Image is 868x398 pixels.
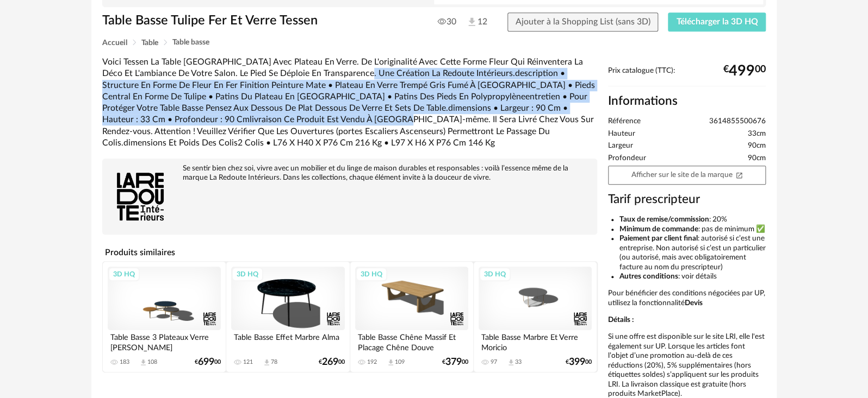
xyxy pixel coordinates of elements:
span: Open In New icon [735,170,743,178]
a: 3D HQ Table Basse 3 Plateaux Verre [PERSON_NAME] 183 Download icon 108 €69900 [103,262,226,372]
span: Télécharger la 3D HQ [676,17,758,26]
span: Largeur [608,141,633,151]
h4: Produits similaires [102,244,597,261]
a: 3D HQ Table Basse Effet Marbre Alma 121 Download icon 78 €26900 [226,262,349,372]
div: 3D HQ [356,267,387,281]
span: 12 [466,16,487,28]
b: Minimum de commande [619,225,698,233]
span: Référence [608,117,641,127]
div: € 00 [195,358,221,366]
span: Download icon [139,358,147,367]
span: 399 [569,358,585,366]
div: 3D HQ [232,267,263,281]
p: Pour bénéficier des conditions négociées par UP, utilisez la fonctionnalité [608,289,766,308]
li: : voir détails [619,272,766,282]
b: Autres conditions [619,273,678,280]
span: 3614855500676 [709,117,766,127]
div: 3D HQ [479,267,511,281]
div: Table Basse Marbre Et Verre Moricio [479,330,592,352]
span: Table [141,39,158,47]
div: 121 [243,358,253,366]
a: 3D HQ Table Basse Marbre Et Verre Moricio 97 Download icon 33 €39900 [474,262,597,372]
li: : 20% [619,215,766,225]
span: Download icon [507,358,515,367]
span: 90cm [748,141,766,151]
div: Se sentir bien chez soi, vivre avec un mobilier et du linge de maison durables et responsables : ... [108,164,592,182]
span: Table basse [172,39,209,46]
span: Download icon [387,358,395,367]
div: Prix catalogue (TTC): [608,66,766,86]
a: Afficher sur le site de la marqueOpen In New icon [608,166,766,185]
b: Paiement par client final [619,235,697,242]
div: € 00 [442,358,468,366]
div: € 00 [319,358,345,366]
span: 33cm [748,129,766,139]
div: € 00 [723,67,766,75]
div: Voici Tessen La Table [GEOGRAPHIC_DATA] Avec Plateau En Verre. De L'originalité Avec Cette Forme ... [102,56,597,149]
div: 78 [271,358,277,366]
a: 3D HQ Table Basse Chêne Massif Et Placage Chêne Douve 192 Download icon 109 €37900 [350,262,473,372]
div: Table Basse Effet Marbre Alma [231,330,344,352]
h2: Informations [608,93,766,109]
li: : autorisé si c’est une entreprise. Non autorisé si c’est un particulier (ou autorisé, mais avec ... [619,234,766,272]
div: 183 [120,358,129,366]
span: Profondeur [608,154,646,163]
div: 97 [491,358,497,366]
div: Table Basse Chêne Massif Et Placage Chêne Douve [355,330,468,352]
div: Table Basse 3 Plateaux Verre [PERSON_NAME] [108,330,221,352]
li: : pas de minimum ✅ [619,225,766,235]
button: Télécharger la 3D HQ [668,12,766,32]
div: 192 [367,358,377,366]
b: Détails : [608,316,634,324]
span: 269 [322,358,338,366]
div: 33 [515,358,522,366]
span: 90cm [748,154,766,163]
div: € 00 [566,358,592,366]
div: 109 [395,358,405,366]
img: brand logo [108,164,173,229]
div: Breadcrumb [102,39,766,47]
span: Accueil [102,39,127,47]
span: Hauteur [608,129,635,139]
img: Téléchargements [466,16,478,28]
span: 499 [729,67,755,75]
span: 699 [198,358,214,366]
h3: Tarif prescripteur [608,192,766,207]
span: 30 [438,16,456,27]
span: Ajouter à la Shopping List (sans 3D) [516,17,650,26]
span: 379 [445,358,462,366]
div: 108 [147,358,157,366]
div: 3D HQ [108,267,140,281]
span: Download icon [263,358,271,367]
button: Ajouter à la Shopping List (sans 3D) [507,12,659,32]
b: Devis [685,299,703,307]
h1: Table Basse Tulipe Fer Et Verre Tessen [102,12,373,29]
b: Taux de remise/commission [619,216,709,223]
